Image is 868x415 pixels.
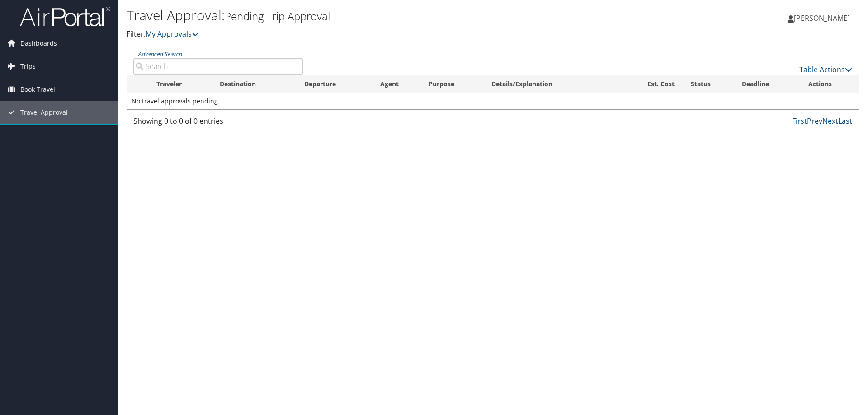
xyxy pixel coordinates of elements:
[225,9,330,23] small: Pending Trip Approval
[372,75,420,93] th: Agent
[794,13,850,23] span: [PERSON_NAME]
[792,116,807,126] a: First
[734,75,801,93] th: Deadline: activate to sort column descending
[20,32,57,55] span: Dashboards
[20,101,68,124] span: Travel Approval
[127,6,615,25] h1: Travel Approval:
[788,5,859,32] a: [PERSON_NAME]
[127,28,615,40] p: Filter:
[800,75,859,93] th: Actions
[807,116,822,126] a: Prev
[127,93,859,109] td: No travel approvals pending
[148,75,212,93] th: Traveler: activate to sort column ascending
[618,75,683,93] th: Est. Cost: activate to sort column ascending
[838,116,852,126] a: Last
[420,75,483,93] th: Purpose
[20,6,110,27] img: airportal-logo.png
[138,50,182,58] a: Advanced Search
[799,65,852,75] a: Table Actions
[822,116,838,126] a: Next
[20,55,36,78] span: Trips
[296,75,373,93] th: Departure: activate to sort column ascending
[20,78,55,101] span: Book Travel
[133,116,303,131] div: Showing 0 to 0 of 0 entries
[483,75,618,93] th: Details/Explanation
[133,58,303,75] input: Advanced Search
[212,75,296,93] th: Destination: activate to sort column ascending
[146,29,199,39] a: My Approvals
[683,75,734,93] th: Status: activate to sort column ascending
